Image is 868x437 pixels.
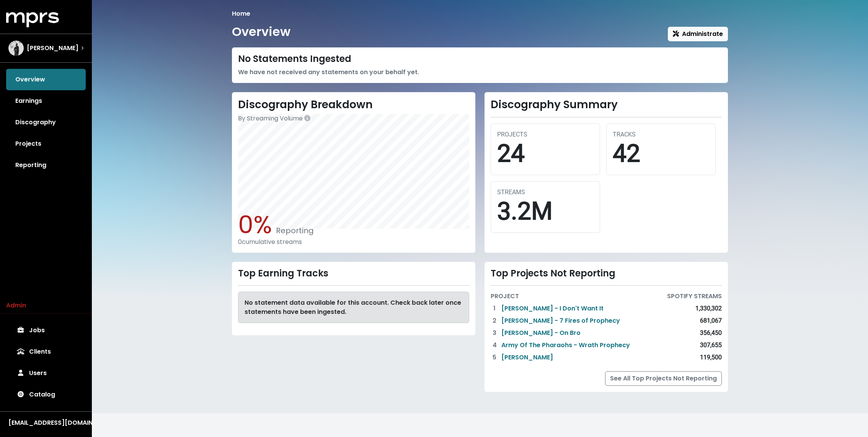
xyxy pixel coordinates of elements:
[6,320,86,341] a: Jobs
[501,328,581,338] a: [PERSON_NAME] - On Bro
[491,268,722,279] div: Top Projects Not Reporting
[605,371,722,386] a: See All Top Projects Not Reporting
[238,68,722,77] div: We have not received any statements on your behalf yet.
[497,130,594,139] div: PROJECTS
[491,328,498,338] div: 3
[700,341,722,350] div: 307,655
[8,41,24,56] img: The selected account / producer
[232,9,728,18] nav: breadcrumb
[497,139,594,169] div: 24
[6,90,86,112] a: Earnings
[27,44,78,53] span: [PERSON_NAME]
[8,418,83,427] div: [EMAIL_ADDRESS][DOMAIN_NAME]
[272,225,314,236] span: Reporting
[501,353,553,362] a: [PERSON_NAME]
[491,98,722,111] h2: Discography Summary
[497,188,594,197] div: STREAMS
[238,54,722,65] div: No Statements Ingested
[238,114,303,123] span: By Streaming Volume
[6,133,86,154] a: Projects
[232,24,290,39] h1: Overview
[667,292,722,301] div: SPOTIFY STREAMS
[700,316,722,325] div: 681,067
[501,304,604,313] a: [PERSON_NAME] - I Don't Want It
[491,341,498,350] div: 4
[6,384,86,405] a: Catalog
[238,238,469,245] div: 0 cumulative streams
[6,154,86,176] a: Reporting
[700,328,722,338] div: 356,450
[613,139,709,169] div: 42
[238,268,469,279] div: Top Earning Tracks
[232,9,250,18] li: Home
[6,362,86,384] a: Users
[6,15,59,24] a: mprs logo
[491,304,498,313] div: 1
[501,341,630,350] a: Army Of The Pharaohs - Wrath Prophecy
[6,341,86,362] a: Clients
[668,27,728,41] button: Administrate
[238,98,469,111] h2: Discography Breakdown
[613,130,709,139] div: TRACKS
[497,197,594,226] div: 3.2M
[501,316,620,325] a: [PERSON_NAME] - 7 Fires of Prophecy
[238,292,469,323] div: No statement data available for this account. Check back later once statements have been ingested.
[491,292,519,301] div: PROJECT
[6,418,86,428] button: [EMAIL_ADDRESS][DOMAIN_NAME]
[238,208,272,242] span: 0%
[700,353,722,362] div: 119,500
[491,316,498,325] div: 2
[695,304,722,313] div: 1,330,302
[491,353,498,362] div: 5
[673,29,723,38] span: Administrate
[6,112,86,133] a: Discography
